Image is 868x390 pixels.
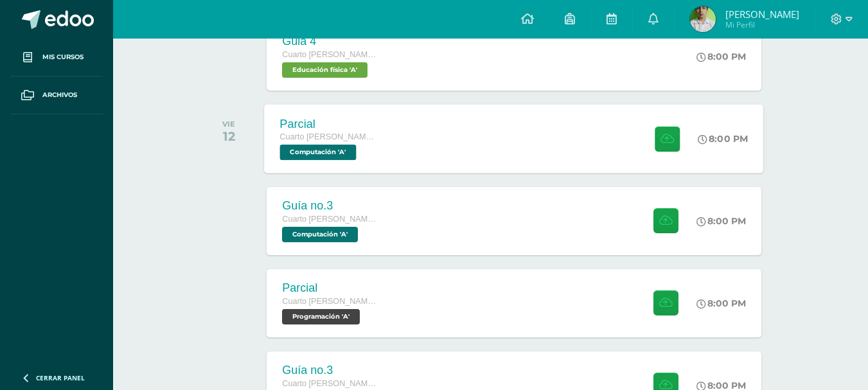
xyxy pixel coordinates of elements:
[725,8,799,21] span: [PERSON_NAME]
[282,309,360,324] span: Programación 'A'
[282,35,378,48] div: Guia 4
[698,133,748,145] div: 8:00 PM
[36,373,85,382] span: Cerrar panel
[282,199,378,213] div: Guía no.3
[222,120,235,129] div: VIE
[282,62,368,78] span: Educación física 'A'
[696,51,746,62] div: 8:00 PM
[282,281,378,295] div: Parcial
[42,52,84,62] span: Mis cursos
[696,215,746,227] div: 8:00 PM
[282,215,378,224] span: Cuarto [PERSON_NAME]. CCLL en Computación
[690,6,716,32] img: a3f0373f65c04d81c4c46fb3f1d6c33d.png
[280,145,357,160] span: Computación 'A'
[282,227,358,242] span: Computación 'A'
[280,117,378,130] div: Parcial
[282,50,378,59] span: Cuarto [PERSON_NAME]. CCLL en Computación
[42,90,77,100] span: Archivos
[280,132,378,141] span: Cuarto [PERSON_NAME]. CCLL en Computación
[282,379,378,388] span: Cuarto [PERSON_NAME]. CCLL en Computación
[10,76,103,114] a: Archivos
[725,19,799,30] span: Mi Perfil
[10,39,103,76] a: Mis cursos
[282,297,378,306] span: Cuarto [PERSON_NAME]. CCLL en Computación
[282,364,378,377] div: Guía no.3
[222,129,235,144] div: 12
[696,297,746,309] div: 8:00 PM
